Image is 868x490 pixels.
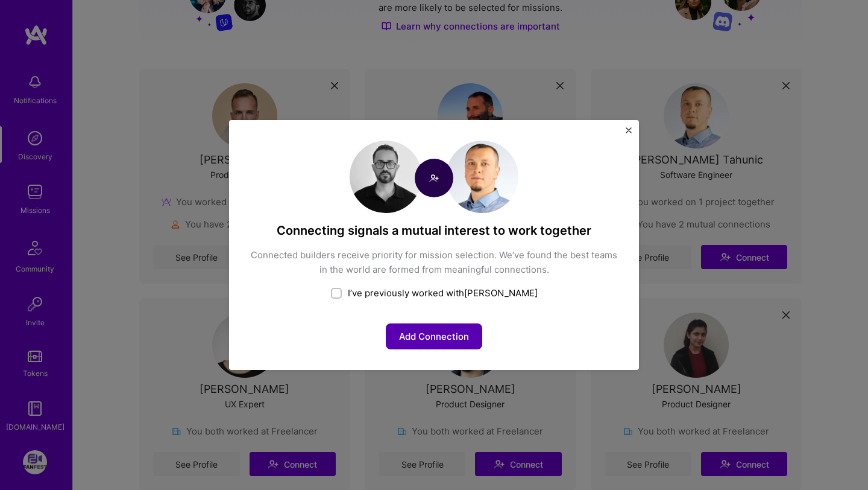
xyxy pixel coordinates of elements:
button: Add Connection [386,323,482,349]
img: User Avatar [446,141,518,213]
img: Connect [415,159,453,197]
div: I’ve previously worked with [PERSON_NAME] [250,287,618,299]
h4: Connecting signals a mutual interest to work together [250,223,618,238]
button: Close [626,127,632,140]
img: User Avatar [350,141,422,213]
div: Connected builders receive priority for mission selection. We’ve found the best teams in the worl... [250,248,618,277]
